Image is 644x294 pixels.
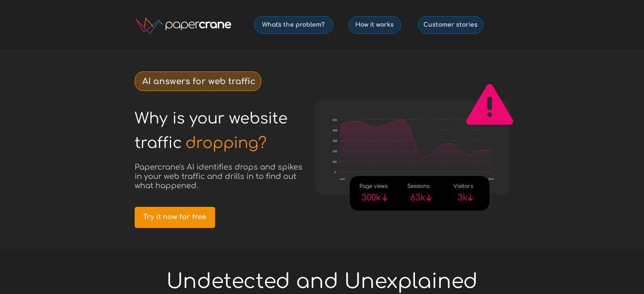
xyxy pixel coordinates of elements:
[166,270,478,293] span: Undetected and Unexplained
[349,21,401,28] span: How it works
[362,193,381,203] span: 300k
[418,21,483,28] span: Customer stories
[135,135,182,151] span: traffic
[458,193,467,203] span: 3k
[135,207,215,228] a: Try it now for free
[135,110,287,127] span: Why is your website
[359,183,387,189] span: Page views
[453,183,473,189] span: Visitors
[348,16,401,34] a: How it works
[407,183,429,189] span: Sessions
[254,16,333,34] a: What's the problem?
[410,193,425,203] span: 63k
[418,16,484,34] a: Customer stories
[135,213,215,221] span: Try it now for free
[142,77,255,86] strong: AI answers for web traffic
[254,21,333,28] span: What's the problem?
[135,163,302,190] span: Papercrane's AI identifies drops and spikes in your web traffic and drills in to find out what ha...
